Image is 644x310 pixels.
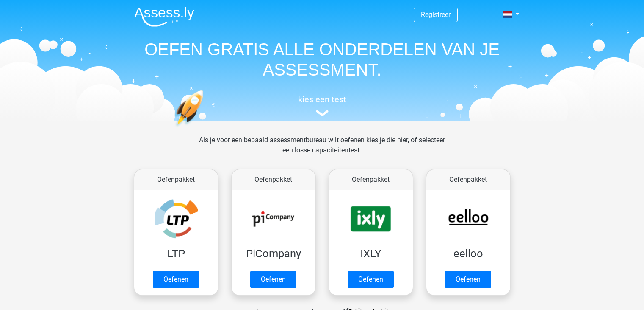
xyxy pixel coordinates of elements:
a: Oefenen [348,271,394,288]
img: Assessly [134,7,194,27]
h1: OEFEN GRATIS ALLE ONDERDELEN VAN JE ASSESSMENT. [127,39,517,80]
img: assessment [316,110,329,116]
a: Oefenen [445,271,491,288]
a: Registreer [421,11,451,19]
a: kies een test [127,94,517,117]
a: Oefenen [250,271,296,288]
img: oefenen [174,90,236,167]
h5: kies een test [127,94,517,104]
div: Als je voor een bepaald assessmentbureau wilt oefenen kies je die hier, of selecteer een losse ca... [192,135,452,166]
a: Oefenen [153,271,199,288]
